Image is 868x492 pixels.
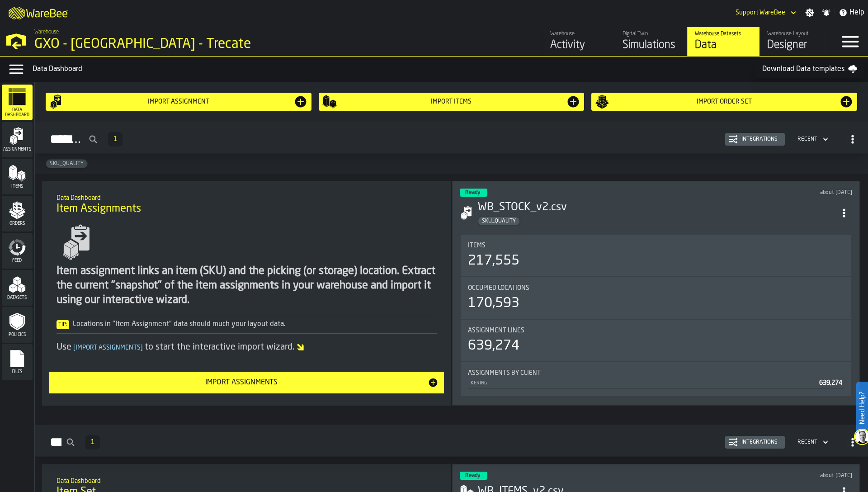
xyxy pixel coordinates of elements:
label: button-toggle-Data Menu [4,60,29,78]
div: 217,555 [468,253,519,269]
div: Integrations [738,136,781,142]
div: Title [468,284,844,292]
div: DropdownMenuValue-Support WareBee [736,9,785,16]
h2: Sub Title [57,193,437,202]
div: ItemListCard- [42,181,452,406]
div: Data [695,38,752,52]
button: button-Import Items [319,93,585,111]
div: Import Items [337,98,566,105]
div: Import Assignments [55,377,428,388]
div: Designer [767,38,825,52]
span: 639,274 [819,380,842,386]
span: Ready [465,473,480,478]
div: stat-Assignment lines [461,320,851,361]
div: Updated: 11/07/2025, 01:29:20 Created: 09/07/2025, 18:25:46 [671,473,852,479]
span: Datasets [2,295,33,300]
span: Import Assignments [71,345,145,351]
div: Warehouse [550,31,608,37]
div: Warehouse Datasets [695,31,752,37]
label: button-toggle-Settings [802,8,818,17]
div: Activity [550,38,608,52]
label: Need Help? [857,383,867,433]
h3: WB_STOCK_v2.csv [478,200,836,215]
span: ] [141,345,143,351]
div: stat-Occupied Locations [461,277,851,319]
div: status-3 2 [460,189,487,197]
span: Warehouse [34,29,59,35]
span: Policies [2,332,33,337]
li: menu Items [2,159,33,195]
div: KERING [470,380,816,386]
div: DropdownMenuValue-Support WareBee [732,7,798,18]
div: Digital Twin [623,31,680,37]
div: ButtonLoadMore-Load More-Prev-First-Last [104,132,126,147]
span: Feed [2,258,33,263]
span: SKU_QUALITY [478,218,519,224]
li: menu Datasets [2,270,33,306]
div: ItemListCard-DashboardItemContainer [452,181,860,406]
li: menu Data Dashboard [2,85,33,121]
div: 639,274 [468,338,519,354]
li: menu Orders [2,196,33,232]
div: Warehouse Layout [767,31,825,37]
span: Files [2,369,33,374]
li: menu Feed [2,233,33,269]
div: Title [468,327,844,334]
div: DropdownMenuValue-4 [794,134,830,145]
div: Use to start the interactive import wizard. [57,341,437,354]
div: ButtonLoadMore-Load More-Prev-First-Last [82,435,104,449]
li: menu Assignments [2,122,33,158]
div: Locations in "Item Assignment" data should much your layout data. [57,319,437,330]
span: Orders [2,221,33,226]
span: Item Assignments [57,202,141,216]
span: Assignments [2,147,33,152]
button: button-Import Order Set [591,93,857,111]
span: Ready [465,190,480,195]
button: button-Integrations [725,133,785,146]
a: link-to-/wh/i/7274009e-5361-4e21-8e36-7045ee840609/simulations [615,27,687,56]
div: Title [468,369,844,377]
div: GXO - [GEOGRAPHIC_DATA] - Trecate [34,36,278,52]
a: Download Data templates [755,60,864,78]
label: button-toggle-Help [835,7,868,18]
span: 1 [91,439,94,445]
li: menu Files [2,344,33,380]
span: Tip: [57,320,69,329]
span: [ [73,345,75,351]
li: menu Policies [2,307,33,343]
div: Item assignment links an item (SKU) and the picking (or storage) location. Extract the current "s... [57,264,437,307]
div: title-Item Assignments [49,188,444,221]
span: 1 [113,136,117,142]
div: DropdownMenuValue-4 [797,136,817,142]
span: Items [2,184,33,189]
button: button-Import assignment [46,93,311,111]
div: status-3 2 [460,472,487,480]
div: 170,593 [468,295,519,312]
div: Simulations [623,38,680,52]
div: Import Order Set [609,98,839,105]
button: button-Import Assignments [49,372,444,393]
label: button-toggle-Menu [832,27,868,56]
h2: Sub Title [57,476,437,485]
a: link-to-/wh/i/7274009e-5361-4e21-8e36-7045ee840609/designer [759,27,832,56]
div: stat-Assignments by Client [461,362,851,396]
div: Title [468,242,844,249]
span: Assignments by Client [468,369,541,377]
a: link-to-/wh/i/7274009e-5361-4e21-8e36-7045ee840609/data [687,27,759,56]
a: link-to-/wh/i/7274009e-5361-4e21-8e36-7045ee840609/feed/ [542,27,615,56]
div: Updated: 11/07/2025, 01:32:52 Created: 10/07/2025, 15:50:18 [671,189,852,196]
div: DropdownMenuValue-4 [797,439,817,445]
div: Integrations [738,439,781,445]
h2: button-Assignments [35,122,868,154]
div: Import assignment [64,98,293,105]
span: Items [468,242,486,249]
button: button-Integrations [725,436,785,449]
span: Data Dashboard [2,108,33,118]
span: SKU_QUALITY [46,161,87,167]
div: DropdownMenuValue-4 [794,437,830,448]
div: stat-Items [461,235,851,276]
